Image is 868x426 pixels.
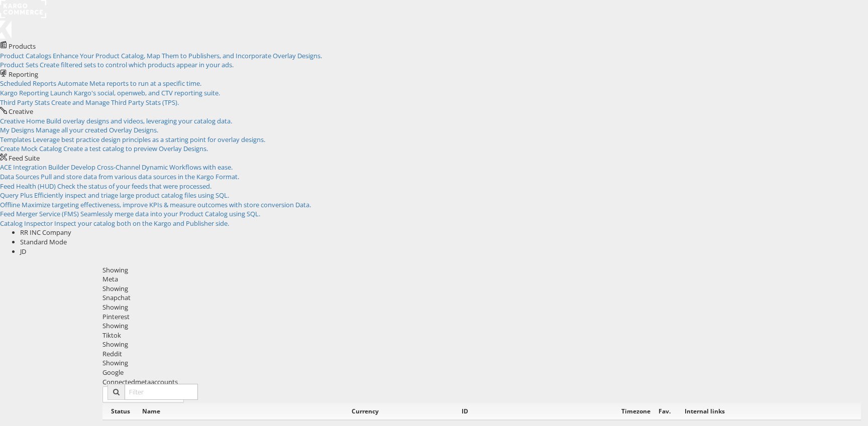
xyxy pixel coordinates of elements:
button: ConnectmetaAccounts [102,386,184,403]
th: Name [138,403,336,420]
span: Reporting [9,70,38,79]
span: Pull and store data from various data sources in the Kargo Format. [41,172,239,181]
th: Currency [337,403,383,420]
span: Creative [9,107,33,116]
div: Showing [102,265,861,275]
span: Manage all your created Overlay Designs. [36,125,158,134]
th: Internal links [681,403,772,420]
span: Automate Meta reports to run at a specific time. [58,79,201,88]
span: Seamlessly merge data into your Product Catalog using SQL. [80,209,260,218]
div: Showing [102,303,861,312]
span: JD [20,247,26,256]
div: Meta [102,275,861,285]
th: Fav. [655,403,681,420]
span: meta [135,377,151,386]
span: Maximize targeting effectiveness, improve KPIs & measure outcomes with store conversion Data. [22,200,311,209]
div: Connected accounts [102,377,861,387]
span: Efficiently inspect and triage large product catalog files using SQL. [34,191,229,200]
div: Snapchat [102,294,861,303]
div: Tiktok [102,331,861,340]
div: Showing [102,359,861,368]
span: Products [9,42,36,51]
th: ID [383,403,472,420]
div: Showing [102,340,861,350]
span: Check the status of your feeds that were processed. [57,182,211,191]
span: Leverage best practice design principles as a starting point for overlay designs. [33,135,265,144]
span: Feed Suite [9,154,40,163]
span: Build overlay designs and videos, leveraging your catalog data. [46,116,232,125]
span: RR INC Company [20,228,71,237]
span: Create and Manage Third Party Stats (TPS). [51,98,179,107]
span: Enhance Your Product Catalog, Map Them to Publishers, and Incorporate Overlay Designs. [53,51,322,60]
div: Pinterest [102,312,861,322]
div: Showing [102,284,861,294]
span: Launch Kargo's social, openweb, and CTV reporting suite. [50,88,220,97]
span: Develop Cross-Channel Dynamic Workflows with ease. [71,163,233,172]
span: Inspect your catalog both on the Kargo and Publisher side. [54,219,229,228]
div: Google [102,368,861,377]
div: Reddit [102,349,861,359]
span: Create filtered sets to control which products appear in your ads. [40,60,234,69]
span: Standard Mode [20,237,67,246]
th: Timezone [472,403,655,420]
div: Showing [102,321,861,331]
span: Create a test catalog to preview Overlay Designs. [63,144,208,153]
input: Filter [125,384,198,400]
th: Status [102,403,138,420]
